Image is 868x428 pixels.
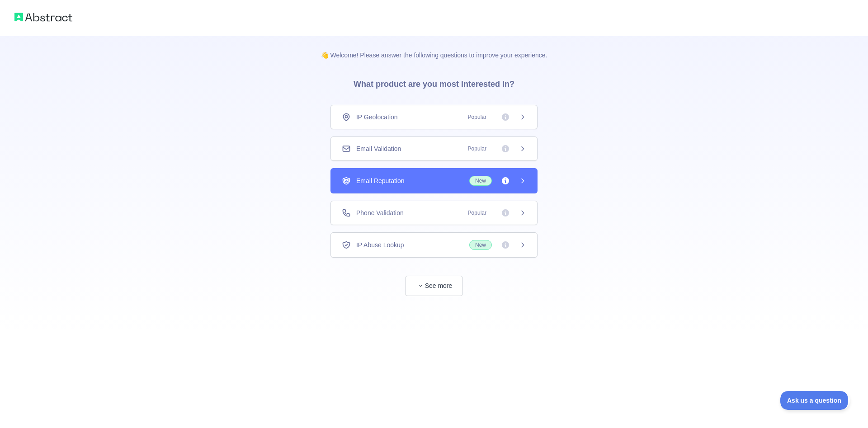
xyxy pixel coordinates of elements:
[462,208,492,217] span: Popular
[356,113,398,122] span: IP Geolocation
[356,208,404,217] span: Phone Validation
[339,60,529,105] h3: What product are you most interested in?
[462,113,492,122] span: Popular
[356,176,405,185] span: Email Reputation
[307,36,562,60] p: 👋 Welcome! Please answer the following questions to improve your experience.
[405,276,463,296] button: See more
[780,391,850,410] iframe: Toggle Customer Support
[462,144,492,153] span: Popular
[469,176,492,186] span: New
[469,240,492,250] span: New
[14,11,72,24] img: Abstract logo
[356,240,404,249] span: IP Abuse Lookup
[356,144,401,153] span: Email Validation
